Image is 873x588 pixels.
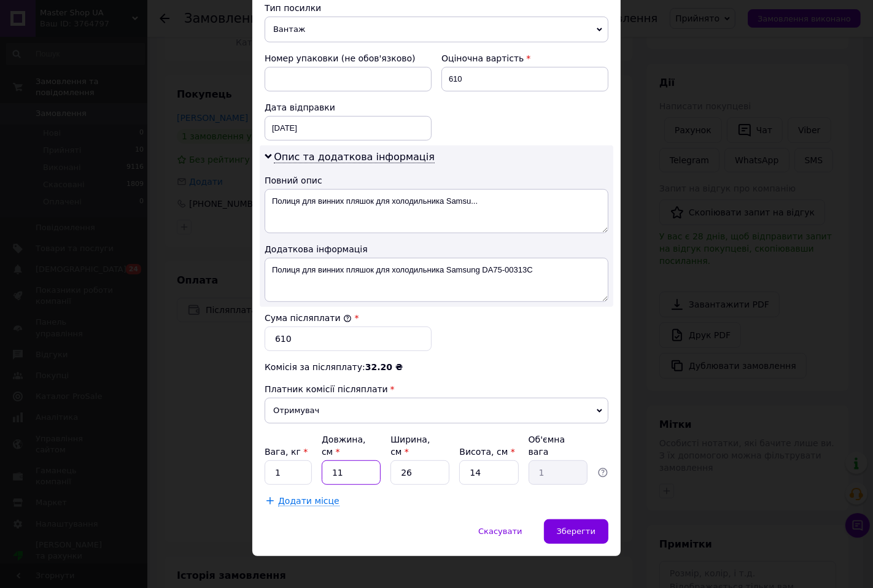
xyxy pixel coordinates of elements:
[265,361,608,373] div: Комісія за післяплату:
[278,496,340,506] span: Додати місце
[265,101,432,114] div: Дата відправки
[265,52,432,64] div: Номер упаковки (не обов'язково)
[365,362,403,372] span: 32.20 ₴
[265,243,608,255] div: Додаткова інформація
[265,17,608,42] span: Вантаж
[441,52,608,64] div: Оціночна вартість
[265,189,608,233] textarea: Полиця для винних пляшок для холодильника Samsu...
[322,435,366,457] label: Довжина, см
[529,433,588,458] div: Об'ємна вага
[265,384,388,394] span: Платник комісії післяплати
[265,3,321,13] span: Тип посилки
[274,151,435,163] span: Опис та додаткова інформація
[459,447,514,457] label: Висота, см
[265,398,608,424] span: Отримувач
[390,435,430,457] label: Ширина, см
[265,313,352,323] label: Сума післяплати
[265,258,608,302] textarea: Полиця для винних пляшок для холодильника Samsung DA75-00313C
[557,527,596,536] span: Зберегти
[265,447,308,457] label: Вага, кг
[478,527,522,536] span: Скасувати
[265,174,608,187] div: Повний опис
